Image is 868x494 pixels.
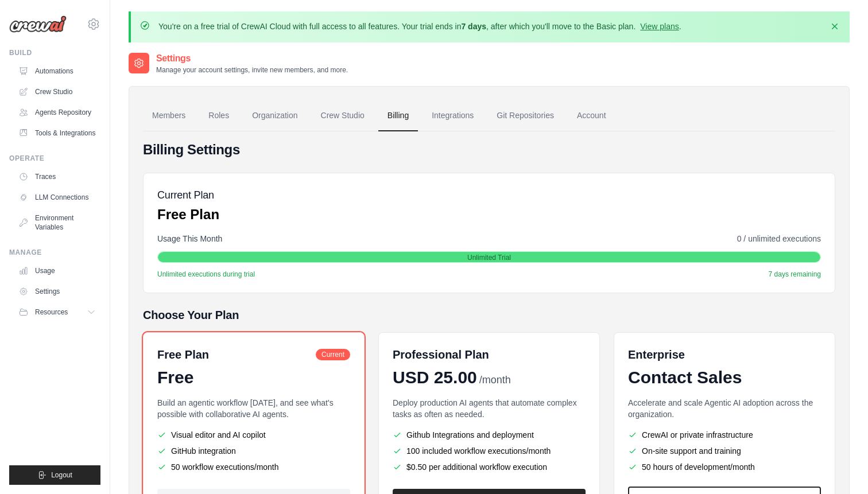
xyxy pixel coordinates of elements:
[628,367,821,388] div: Contact Sales
[393,429,586,441] li: Github Integrations and deployment
[157,397,350,420] p: Build an agentic workflow [DATE], and see what's possible with collaborative AI agents.
[157,187,219,203] h5: Current Plan
[393,347,489,363] h6: Professional Plan
[157,233,222,244] span: Usage This Month
[14,62,100,80] a: Automations
[628,461,821,473] li: 50 hours of development/month
[9,154,100,163] div: Operate
[51,470,72,480] span: Logout
[14,188,100,207] a: LLM Connections
[14,282,100,301] a: Settings
[568,100,615,131] a: Account
[143,307,835,323] h5: Choose Your Plan
[9,15,67,33] img: Logo
[378,100,418,131] a: Billing
[487,100,563,131] a: Git Repositories
[9,48,100,57] div: Build
[628,397,821,420] p: Accelerate and scale Agentic AI adoption across the organization.
[157,367,350,388] div: Free
[9,465,100,485] button: Logout
[312,100,374,131] a: Crew Studio
[423,100,483,131] a: Integrations
[14,168,100,186] a: Traces
[157,270,255,279] span: Unlimited executions during trial
[628,347,821,363] h6: Enterprise
[461,22,486,31] strong: 7 days
[479,372,511,388] span: /month
[769,270,821,279] span: 7 days remaining
[157,347,209,363] h6: Free Plan
[393,367,477,388] span: USD 25.00
[628,429,821,441] li: CrewAI or private infrastructure
[158,21,681,32] p: You're on a free trial of CrewAI Cloud with full access to all features. Your trial ends in , aft...
[199,100,238,131] a: Roles
[14,303,100,321] button: Resources
[156,52,348,65] h2: Settings
[143,141,835,159] h4: Billing Settings
[157,445,350,457] li: GitHub integration
[393,397,586,420] p: Deploy production AI agents that automate complex tasks as often as needed.
[393,461,586,473] li: $0.50 per additional workflow execution
[156,65,348,75] p: Manage your account settings, invite new members, and more.
[14,83,100,101] a: Crew Studio
[157,429,350,441] li: Visual editor and AI copilot
[35,308,68,317] span: Resources
[628,445,821,457] li: On-site support and training
[9,248,100,257] div: Manage
[640,22,679,31] a: View plans
[14,124,100,142] a: Tools & Integrations
[14,262,100,280] a: Usage
[316,349,350,360] span: Current
[143,100,195,131] a: Members
[393,445,586,457] li: 100 included workflow executions/month
[243,100,307,131] a: Organization
[157,461,350,473] li: 50 workflow executions/month
[14,209,100,236] a: Environment Variables
[14,103,100,122] a: Agents Repository
[157,205,219,224] p: Free Plan
[737,233,821,244] span: 0 / unlimited executions
[467,253,511,262] span: Unlimited Trial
